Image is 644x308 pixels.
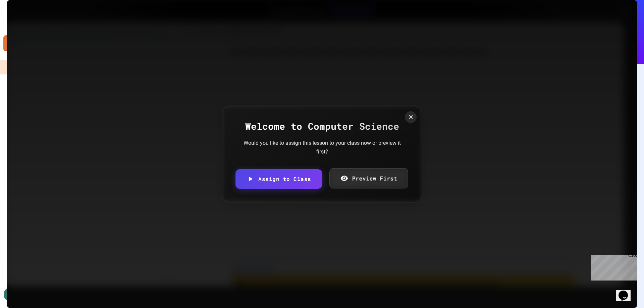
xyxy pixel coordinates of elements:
[241,139,402,156] div: Would you like to assign this lesson to your class now or preview it first?
[235,119,409,133] div: Welcome to Computer Science
[235,169,322,189] a: Assign to Class
[329,168,408,189] a: Preview First
[588,252,637,281] iframe: chat widget
[616,281,637,301] iframe: chat widget
[3,3,46,43] div: Chat with us now!Close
